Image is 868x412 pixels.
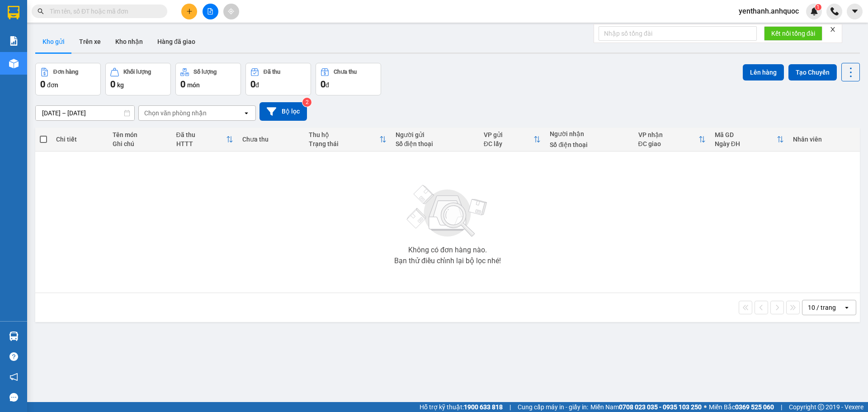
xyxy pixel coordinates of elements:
[810,7,818,15] img: icon-new-feature
[704,405,707,409] span: ⚪️
[619,403,702,411] strong: 0708 023 035 - 0935 103 250
[316,63,381,95] button: Chưa thu0đ
[56,136,103,143] div: Chi tiết
[830,26,836,33] span: close
[325,81,329,89] span: đ
[843,304,850,311] svg: open
[255,81,259,89] span: đ
[35,63,101,95] button: Đơn hàng0đơn
[509,402,511,412] span: |
[304,128,391,152] th: Toggle SortBy
[731,5,806,17] span: yenthanh.anhquoc
[72,31,108,52] button: Trên xe
[250,79,255,90] span: 0
[108,31,150,52] button: Kho nhận
[743,64,784,81] button: Lên hàng
[180,79,185,90] span: 0
[105,63,171,95] button: Khối lượng0kg
[228,8,234,14] span: aim
[715,140,777,147] div: Ngày ĐH
[590,402,702,412] span: Miền Nam
[259,102,307,121] button: Bộ lọc
[550,130,629,137] div: Người nhận
[176,131,226,138] div: Đã thu
[709,402,774,412] span: Miền Bắc
[172,128,238,152] th: Toggle SortBy
[186,8,193,14] span: plus
[150,31,203,52] button: Hàng đã giao
[479,128,546,152] th: Toggle SortBy
[710,128,788,152] th: Toggle SortBy
[9,36,19,46] img: solution-icon
[788,64,837,81] button: Tạo Chuyến
[50,6,156,16] input: Tìm tên, số ĐT hoặc mã đơn
[781,402,782,412] span: |
[518,402,588,412] span: Cung cấp máy in - giấy in:
[35,31,72,52] button: Kho gửi
[144,109,207,118] div: Chọn văn phòng nhận
[302,98,311,107] sup: 2
[321,79,325,90] span: 0
[113,131,167,138] div: Tên món
[8,6,19,19] img: logo-vxr
[110,79,115,90] span: 0
[9,331,19,341] img: warehouse-icon
[793,136,855,143] div: Nhân viên
[408,246,487,254] div: Không có đơn hàng nào.
[818,404,824,410] span: copyright
[851,7,859,15] span: caret-down
[715,131,777,138] div: Mã GD
[123,69,151,75] div: Khối lượng
[484,131,534,138] div: VP gửi
[599,26,757,41] input: Nhập số tổng đài
[735,403,774,411] strong: 0369 525 060
[53,69,78,75] div: Đơn hàng
[40,79,45,90] span: 0
[175,63,241,95] button: Số lượng0món
[847,4,863,19] button: caret-down
[38,8,44,14] span: search
[47,81,58,89] span: đơn
[396,140,475,147] div: Số điện thoại
[9,59,19,68] img: warehouse-icon
[181,4,197,19] button: plus
[816,4,820,10] span: 1
[264,69,280,75] div: Đã thu
[464,403,503,411] strong: 1900 633 818
[176,140,226,147] div: HTTT
[36,106,134,120] input: Select a date range.
[207,8,213,14] span: file-add
[223,4,239,19] button: aim
[394,257,501,265] div: Bạn thử điều chỉnh lại bộ lọc nhé!
[334,69,357,75] div: Chưa thu
[242,136,300,143] div: Chưa thu
[764,26,822,41] button: Kết nối tổng đài
[808,303,836,312] div: 10 / trang
[9,373,18,381] span: notification
[243,109,250,117] svg: open
[113,140,167,147] div: Ghi chú
[9,352,18,361] span: question-circle
[117,81,124,89] span: kg
[309,131,379,138] div: Thu hộ
[634,128,710,152] th: Toggle SortBy
[396,131,475,138] div: Người gửi
[815,4,821,10] sup: 1
[9,393,18,402] span: message
[245,63,311,95] button: Đã thu0đ
[830,7,839,15] img: phone-icon
[402,180,493,243] img: svg+xml;base64,PHN2ZyBjbGFzcz0ibGlzdC1wbHVnX19zdmciIHhtbG5zPSJodHRwOi8vd3d3LnczLm9yZy8yMDAwL3N2Zy...
[638,131,698,138] div: VP nhận
[203,4,218,19] button: file-add
[193,69,217,75] div: Số lượng
[638,140,698,147] div: ĐC giao
[550,141,629,148] div: Số điện thoại
[771,28,815,38] span: Kết nối tổng đài
[420,402,503,412] span: Hỗ trợ kỹ thuật:
[309,140,379,147] div: Trạng thái
[187,81,200,89] span: món
[484,140,534,147] div: ĐC lấy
